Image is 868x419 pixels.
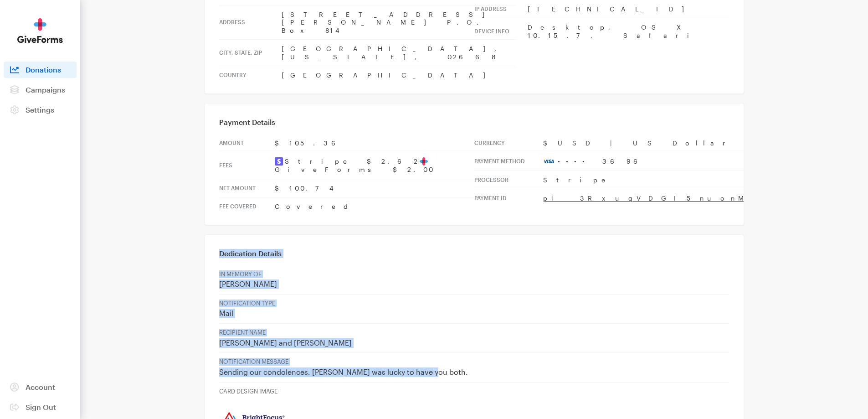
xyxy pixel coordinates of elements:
[219,358,729,366] p: NOTIFICATION MESSAGE
[4,102,77,118] a: Settings
[219,388,729,395] p: CARD DESIGN IMAGE
[282,66,515,84] td: [GEOGRAPHIC_DATA]
[543,171,862,189] td: Stripe
[219,179,275,197] th: Net Amount
[528,18,729,45] td: Desktop, OS X 10.15.7, Safari
[26,383,55,391] span: Account
[474,171,543,189] th: Processor
[219,309,729,318] p: Mail
[26,105,54,114] span: Settings
[219,40,282,66] th: City, state, zip
[17,18,63,43] img: GiveForms
[354,15,514,41] img: BrightFocus Foundation | Alzheimer's Disease Research
[219,5,282,40] th: Address
[420,157,428,166] img: favicon-aeed1a25926f1876c519c09abb28a859d2c37b09480cd79f99d23ee3a2171d47.svg
[543,134,862,152] td: $USD | US Dollar
[275,134,474,152] td: $105.36
[4,399,77,415] a: Sign Out
[219,300,729,307] p: NOTIFICATION TYPE
[26,65,61,74] span: Donations
[4,379,77,395] a: Account
[282,40,515,66] td: [GEOGRAPHIC_DATA], [US_STATE], 02668
[474,18,528,45] th: Device info
[219,152,275,179] th: Fees
[275,179,474,197] td: $100.74
[4,62,77,78] a: Donations
[474,189,543,207] th: Payment Id
[219,197,275,216] th: Fee Covered
[298,73,571,103] td: Thank You!
[543,152,862,171] td: •••• 3696
[219,367,729,377] p: Sending our condolences. [PERSON_NAME] was lucky to have you both.
[4,82,77,98] a: Campaigns
[219,338,729,348] p: [PERSON_NAME] and [PERSON_NAME]
[26,403,56,411] span: Sign Out
[219,118,729,127] h3: Payment Details
[219,270,729,278] p: IN MEMORY OF
[219,279,729,289] p: [PERSON_NAME]
[219,329,729,336] p: RECIPIENT NAME
[275,157,283,166] img: stripe2-5d9aec7fb46365e6c7974577a8dae7ee9b23322d394d28ba5d52000e5e5e0903.svg
[282,5,515,40] td: [STREET_ADDRESS][PERSON_NAME] P.O. Box 814
[275,197,474,216] td: Covered
[543,194,862,202] a: pi_3RxuqVDGI5nuonMo0aRFr679
[474,152,543,171] th: Payment Method
[474,134,543,152] th: Currency
[275,152,474,179] td: Stripe $2.62 GiveForms $2.00
[219,66,282,84] th: Country
[322,306,546,416] td: Your generous, tax-deductible gift to [MEDICAL_DATA] Research will go to work to help fund promis...
[219,134,275,152] th: Amount
[26,85,65,94] span: Campaigns
[219,249,729,258] h3: Dedication Details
